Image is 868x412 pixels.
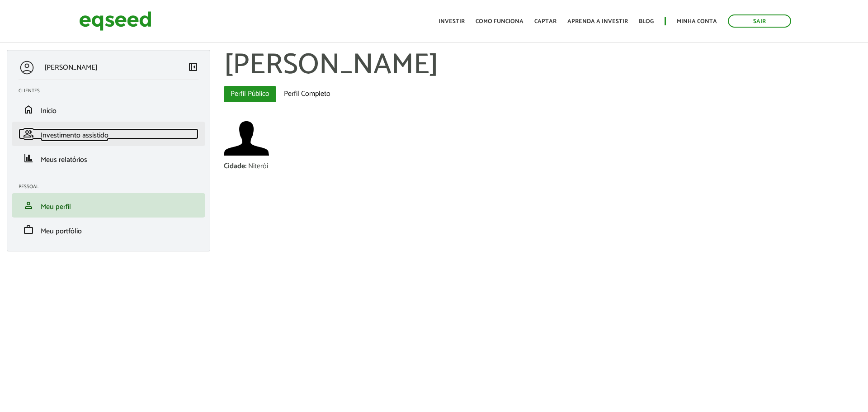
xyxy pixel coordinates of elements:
[245,160,246,172] span: :
[224,86,276,102] a: Perfil Público
[41,225,82,237] span: Meu portfólio
[23,153,34,164] span: finance
[224,116,269,161] img: Foto de Marcelo Cardoso
[277,86,337,102] a: Perfil Completo
[12,97,205,122] li: Início
[41,201,71,213] span: Meu perfil
[23,104,34,115] span: home
[19,128,198,139] a: groupInvestimento assistido
[19,88,205,94] h2: Clientes
[12,146,205,170] li: Meus relatórios
[23,128,34,139] span: group
[677,19,717,24] a: Minha conta
[728,14,791,28] a: Sair
[188,62,198,72] span: left_panel_close
[567,19,628,24] a: Aprenda a investir
[19,184,205,189] h2: Pessoal
[248,163,268,170] div: Niterói
[19,104,198,115] a: homeInício
[188,62,198,74] a: Colapsar menu
[23,200,34,211] span: person
[224,116,269,161] a: Ver perfil do usuário.
[19,224,198,235] a: workMeu portfólio
[41,154,87,166] span: Meus relatórios
[23,224,34,235] span: work
[19,153,198,164] a: financeMeus relatórios
[439,19,465,24] a: Investir
[224,50,861,81] h1: [PERSON_NAME]
[12,193,205,218] li: Meu perfil
[12,218,205,242] li: Meu portfólio
[534,19,557,24] a: Captar
[476,19,524,24] a: Como funciona
[19,200,198,211] a: personMeu perfil
[44,63,98,72] p: [PERSON_NAME]
[639,19,654,24] a: Blog
[224,163,248,170] div: Cidade
[41,129,108,142] span: Investimento assistido
[79,9,151,33] img: EqSeed
[41,105,57,117] span: Início
[12,122,205,146] li: Investimento assistido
